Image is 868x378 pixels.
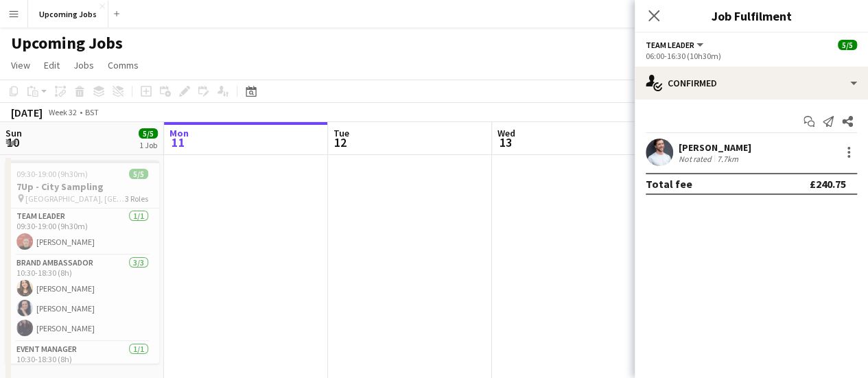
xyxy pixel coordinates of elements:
span: Wed [497,127,515,139]
span: 13 [495,134,515,150]
a: View [5,56,36,74]
span: View [11,59,30,71]
span: 5/5 [838,40,857,50]
h1: Upcoming Jobs [11,33,123,54]
app-card-role: Team Leader1/109:30-19:00 (9h30m)[PERSON_NAME] [5,209,159,255]
a: Edit [38,56,65,74]
div: [DATE] [11,106,43,119]
div: Total fee [646,177,692,191]
span: Comms [108,59,139,71]
span: 5/5 [139,128,158,139]
span: Jobs [73,59,94,71]
div: BST [85,107,99,117]
div: Not rated [679,154,714,164]
button: Upcoming Jobs [28,1,108,27]
span: 10 [3,134,22,150]
span: 09:30-19:00 (9h30m) [16,169,88,179]
a: Jobs [68,56,99,74]
app-card-role: Brand Ambassador3/310:30-18:30 (8h)[PERSON_NAME][PERSON_NAME][PERSON_NAME] [5,255,159,342]
span: Edit [44,59,60,71]
span: 12 [331,134,349,150]
span: [GEOGRAPHIC_DATA], [GEOGRAPHIC_DATA] [25,193,125,204]
span: Tue [333,127,349,139]
div: 1 Job [139,140,157,150]
button: Team Leader [646,40,705,50]
h3: Job Fulfilment [635,7,868,25]
span: Sun [5,127,22,139]
div: 7.7km [714,154,741,164]
app-job-card: 09:30-19:00 (9h30m)5/57Up - City Sampling [GEOGRAPHIC_DATA], [GEOGRAPHIC_DATA]3 RolesTeam Leader1... [5,161,159,364]
span: 5/5 [129,169,148,179]
div: 06:00-16:30 (10h30m) [646,51,857,61]
span: Week 32 [45,107,80,117]
span: 3 Roles [125,193,148,204]
a: Comms [102,56,144,74]
span: Mon [169,127,189,139]
span: Team Leader [646,40,694,50]
div: [PERSON_NAME] [679,141,751,154]
div: Confirmed [635,67,868,99]
div: £240.75 [810,177,846,191]
h3: 7Up - City Sampling [5,180,159,193]
span: 11 [167,134,189,150]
